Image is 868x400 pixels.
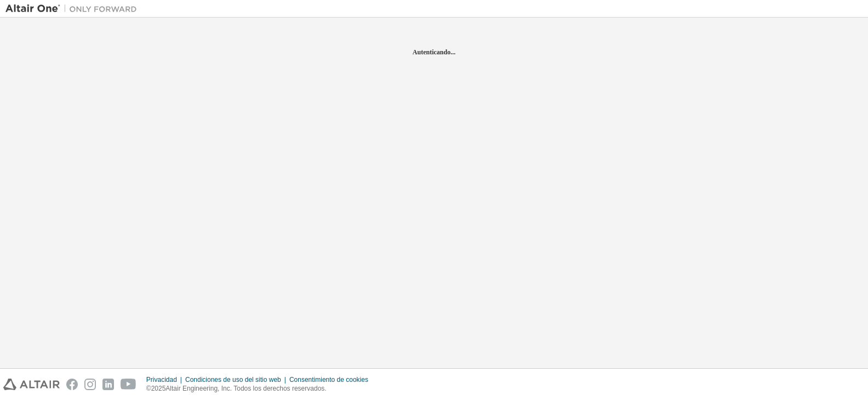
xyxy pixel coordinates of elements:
font: Autenticando... [413,48,455,56]
img: linkedin.svg [102,379,114,390]
font: Consentimiento de cookies [289,376,368,384]
font: © [146,385,151,392]
font: 2025 [151,385,166,392]
font: Altair Engineering, Inc. Todos los derechos reservados. [165,385,326,392]
img: Altair Uno [5,3,142,14]
img: instagram.svg [84,379,96,390]
img: youtube.svg [121,379,136,390]
img: facebook.svg [66,379,78,390]
img: altair_logo.svg [3,379,60,390]
font: Privacidad [146,376,177,384]
font: Condiciones de uso del sitio web [185,376,281,384]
